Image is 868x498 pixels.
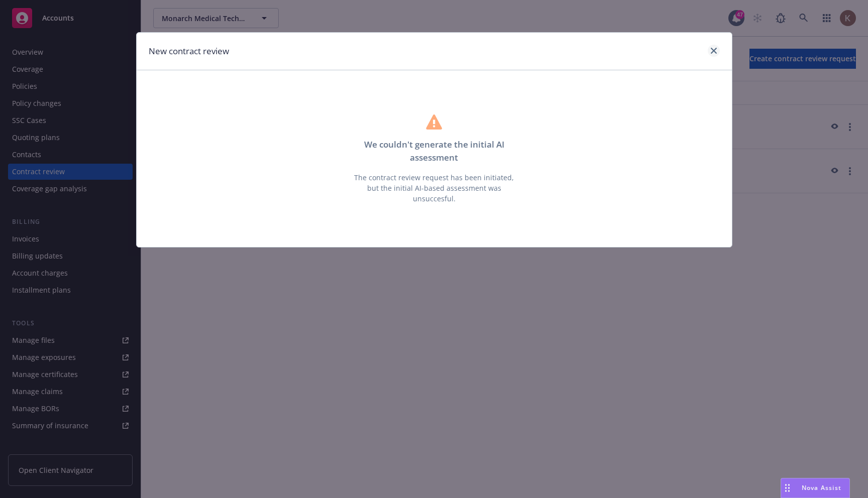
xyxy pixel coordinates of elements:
[354,172,514,204] p: The contract review request has been initiated, but the initial AI-based assessment was unsuccesful.
[781,478,794,497] div: Drag to move
[708,45,720,57] a: close
[781,478,850,498] button: Nova Assist
[149,45,229,58] h1: New contract review
[354,138,514,165] p: We couldn ' t generate the initial AI assessment
[802,483,841,492] span: Nova Assist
